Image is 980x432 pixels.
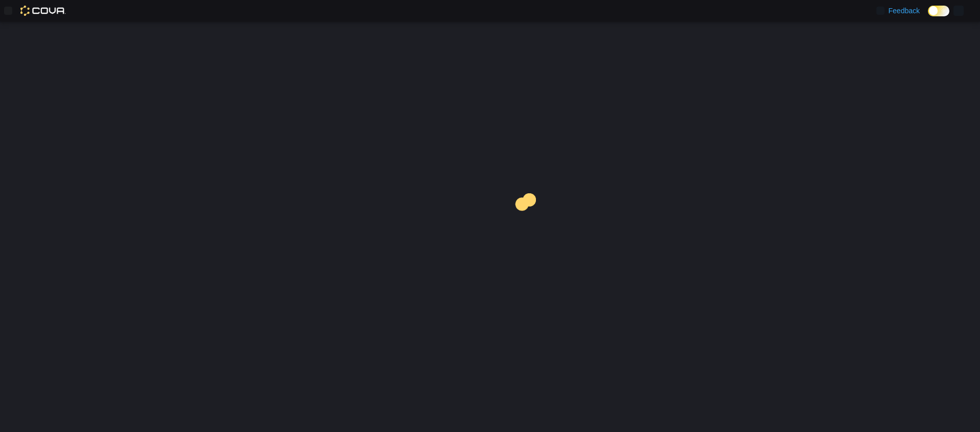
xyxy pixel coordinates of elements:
img: cova-loader [490,186,567,262]
input: Dark Mode [928,6,949,16]
span: Feedback [889,6,920,16]
a: Feedback [872,1,924,21]
img: Cova [20,6,66,16]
